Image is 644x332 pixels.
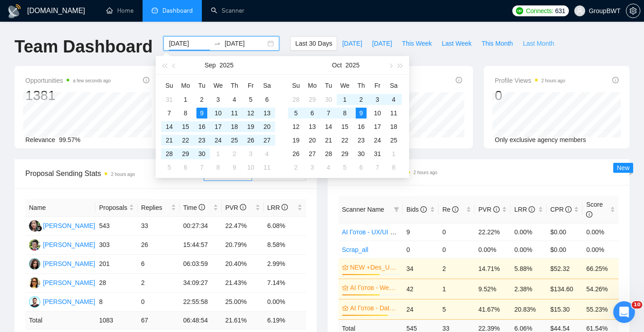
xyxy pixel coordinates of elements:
th: Th [353,78,369,93]
div: 31 [164,94,175,105]
td: 2025-09-24 [210,133,226,147]
span: Profile Views [495,75,565,86]
div: 30 [196,148,207,159]
div: 30 [323,94,334,105]
div: 27 [307,148,318,159]
h1: Team Dashboard [14,36,153,57]
div: 11 [388,108,399,119]
div: 1 [339,94,350,105]
td: 2025-10-08 [210,161,226,174]
span: info-circle [565,206,572,213]
td: 2025-10-04 [386,93,402,106]
div: 8 [180,108,191,119]
td: 2025-11-02 [288,161,304,174]
th: Fr [243,78,259,93]
td: 2025-09-02 [194,93,210,106]
div: 2 [356,94,367,105]
div: [PERSON_NAME] [43,259,95,269]
th: We [337,78,353,93]
div: 19 [291,135,301,146]
span: user [577,8,583,14]
span: info-circle [612,77,619,83]
input: Start date [169,38,210,48]
div: 3 [213,94,224,105]
td: 2025-10-15 [337,120,353,133]
div: 14 [164,121,175,132]
td: 2025-09-20 [259,120,275,133]
a: OB[PERSON_NAME] [29,298,95,305]
td: 2025-09-25 [226,133,243,147]
div: 16 [196,121,207,132]
button: 2025 [219,56,234,74]
div: 3 [245,148,256,159]
td: 2025-11-07 [369,161,386,174]
td: 2025-11-06 [353,161,369,174]
td: 2025-10-29 [337,147,353,161]
span: Last 30 Days [295,38,332,48]
td: 15:44:57 [180,236,222,255]
th: Mo [304,78,320,93]
button: Last Week [437,36,477,51]
button: Oct [332,56,342,74]
td: 2025-09-17 [210,120,226,133]
span: info-circle [281,204,288,210]
td: 2025-10-03 [369,93,386,106]
div: 30 [356,148,367,159]
td: 2025-10-06 [177,161,194,174]
td: 2025-10-06 [304,106,320,120]
button: setting [626,4,640,18]
button: This Month [477,36,518,51]
div: 15 [339,121,350,132]
div: 8 [213,162,224,173]
span: Score [586,201,603,218]
div: 12 [291,121,301,132]
td: 2025-10-16 [353,120,369,133]
button: Last Month [518,36,559,51]
div: 5 [164,162,175,173]
div: 21 [164,135,175,146]
div: [PERSON_NAME] [43,221,95,231]
td: 2025-11-05 [337,161,353,174]
span: Scanner Breakdown [339,166,619,178]
span: LRR [267,204,288,211]
td: 2025-10-08 [337,106,353,120]
a: SN[PERSON_NAME] [29,222,95,229]
div: [PERSON_NAME] [43,240,95,250]
span: info-circle [456,77,462,83]
div: 12 [245,108,256,119]
td: 2025-10-27 [304,147,320,161]
td: 2025-09-13 [259,106,275,120]
span: info-circle [452,206,458,213]
div: 21 [323,135,334,146]
button: [DATE] [367,36,397,51]
span: info-circle [240,204,246,210]
div: 9 [356,108,367,119]
td: 2025-10-19 [288,133,304,147]
td: 2025-10-10 [243,161,259,174]
div: 15 [180,121,191,132]
a: AI Готов - Web Design Expert [350,283,397,293]
th: Name [25,199,95,217]
span: LRR [514,206,535,213]
span: info-circle [143,77,149,83]
div: 1 [180,94,191,105]
td: 26 [138,236,180,255]
div: 13 [307,121,318,132]
div: 26 [291,148,301,159]
td: 9 [403,223,439,241]
input: End date [224,38,266,48]
img: gigradar-bm.png [36,225,42,232]
span: to [214,40,221,47]
td: 0 [403,241,439,258]
td: 2025-09-26 [243,133,259,147]
span: Last Week [442,38,472,48]
div: 29 [339,148,350,159]
td: 2025-10-28 [320,147,337,161]
span: PVR [478,206,500,213]
td: 2025-09-01 [177,93,194,106]
div: 3 [372,94,383,105]
a: AI Готов - Data Scraping Expert [350,303,397,313]
div: 7 [164,108,175,119]
th: Su [288,78,304,93]
button: [DATE] [337,36,367,51]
